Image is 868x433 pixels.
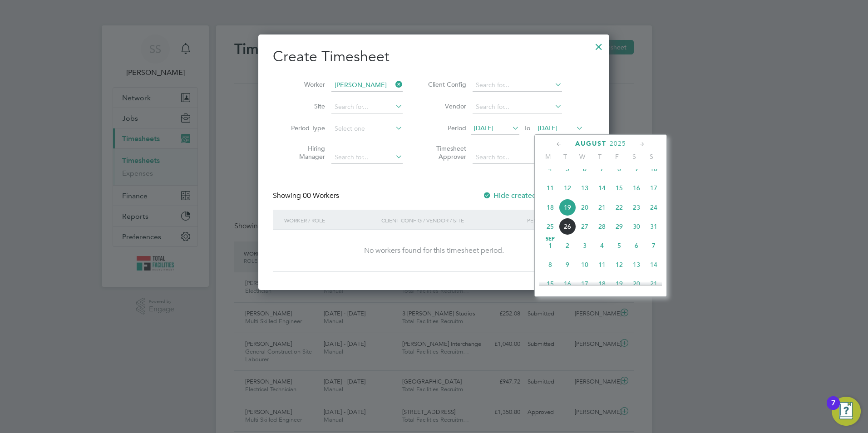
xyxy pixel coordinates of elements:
span: August [575,140,607,148]
span: 31 [645,218,662,235]
label: Site [284,102,325,110]
div: No workers found for this timesheet period. [282,246,586,256]
span: 11 [542,179,559,197]
div: Worker / Role [282,210,379,231]
span: 17 [576,275,593,292]
h2: Create Timesheet [273,47,595,66]
span: 7 [645,237,662,254]
span: 16 [559,275,576,292]
label: Hide created timesheets [483,191,575,200]
label: Vendor [425,102,466,110]
span: S [643,153,660,161]
span: 9 [628,160,645,177]
span: Sep [542,237,559,241]
span: 11 [593,256,611,273]
input: Search for... [331,101,403,113]
label: Timesheet Approver [425,144,466,161]
span: 10 [645,160,662,177]
input: Search for... [331,151,403,164]
span: 5 [559,160,576,177]
span: 9 [559,256,576,273]
span: 20 [576,199,593,216]
span: W [574,153,591,161]
span: 14 [593,179,611,197]
span: 22 [611,199,628,216]
span: T [557,153,574,161]
span: 6 [576,160,593,177]
button: Open Resource Center, 7 new notifications [832,397,861,426]
span: 6 [628,237,645,254]
span: 10 [576,256,593,273]
label: Worker [284,80,325,89]
label: Period [425,124,466,132]
span: 8 [611,160,628,177]
span: [DATE] [474,124,493,132]
span: 14 [645,256,662,273]
label: Period Type [284,124,325,132]
div: Period [525,210,586,231]
span: 21 [593,199,611,216]
span: 7 [593,160,611,177]
span: 24 [645,199,662,216]
span: 27 [576,218,593,235]
span: 13 [576,179,593,197]
input: Search for... [473,101,562,113]
span: To [521,122,533,134]
span: 5 [611,237,628,254]
span: 15 [542,275,559,292]
span: 25 [542,218,559,235]
span: 17 [645,179,662,197]
span: 1 [542,237,559,254]
span: 16 [628,179,645,197]
span: 26 [559,218,576,235]
span: 18 [593,275,611,292]
span: 2 [559,237,576,254]
div: Client Config / Vendor / Site [379,210,525,231]
label: Client Config [425,80,466,89]
input: Select one [331,123,403,135]
span: 15 [611,179,628,197]
input: Search for... [473,79,562,92]
label: Hiring Manager [284,144,325,161]
div: Showing [273,191,341,201]
span: 3 [576,237,593,254]
span: F [608,153,626,161]
span: 8 [542,256,559,273]
input: Search for... [331,79,403,92]
input: Search for... [473,151,562,164]
span: S [626,153,643,161]
span: 19 [611,275,628,292]
span: T [591,153,608,161]
span: 18 [542,199,559,216]
span: 30 [628,218,645,235]
span: 28 [593,218,611,235]
span: 29 [611,218,628,235]
span: 4 [593,237,611,254]
span: 00 Workers [303,191,339,200]
div: 7 [831,403,835,415]
span: 12 [611,256,628,273]
span: M [539,153,557,161]
span: 23 [628,199,645,216]
span: 13 [628,256,645,273]
span: 12 [559,179,576,197]
span: 20 [628,275,645,292]
span: 4 [542,160,559,177]
span: [DATE] [538,124,557,132]
span: 2025 [610,140,626,148]
span: 21 [645,275,662,292]
span: 19 [559,199,576,216]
